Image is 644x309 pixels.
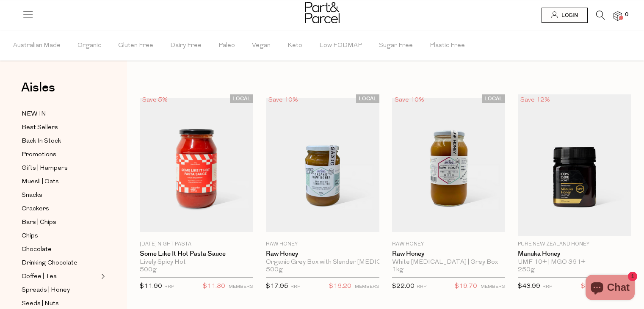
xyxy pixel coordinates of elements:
[379,31,413,61] span: Sugar Free
[482,94,505,103] span: LOCAL
[430,31,465,61] span: Plastic Free
[266,98,379,232] img: Raw Honey
[22,136,99,146] a: Back In Stock
[518,250,631,258] a: Mānuka Honey
[22,231,99,241] a: Chips
[22,204,99,214] a: Crackers
[22,163,99,174] a: Gifts | Hampers
[22,298,99,309] a: Seeds | Nuts
[22,218,56,228] span: Bars | Chips
[140,259,253,266] div: Lively Spicy Hot
[230,94,253,103] span: LOCAL
[22,272,57,282] span: Coffee | Tea
[21,78,55,97] span: Aisles
[518,240,631,248] p: Pure New Zealand Honey
[22,123,58,133] span: Best Sellers
[392,240,506,248] p: Raw Honey
[22,245,52,255] span: Chocolate
[614,11,622,20] a: 0
[518,259,631,266] div: UMF 10+ | MGO 361+
[140,266,157,274] span: 500g
[22,204,49,214] span: Crackers
[22,109,99,119] a: NEW IN
[542,284,552,289] small: RRP
[290,284,300,289] small: RRP
[22,244,99,255] a: Chocolate
[203,281,225,292] span: $11.30
[518,283,540,290] span: $43.99
[22,122,99,133] a: Best Sellers
[170,31,202,61] span: Dairy Free
[287,31,302,61] span: Keto
[392,259,506,266] div: White [MEDICAL_DATA] | Grey Box
[22,258,99,268] a: Drinking Chocolate
[583,275,637,302] inbox-online-store-chat: Shopify online store chat
[22,177,59,187] span: Muesli | Oats
[22,285,99,295] a: Spreads | Honey
[22,231,38,241] span: Chips
[392,94,427,106] div: Save 10%
[22,149,99,160] a: Promotions
[455,281,477,292] span: $19.70
[319,31,362,61] span: Low FODMAP
[140,98,253,232] img: Some Like it Hot Pasta Sauce
[266,250,379,258] a: Raw Honey
[22,299,59,309] span: Seeds | Nuts
[266,259,379,266] div: Organic Grey Box with Slender [MEDICAL_DATA]
[22,109,46,119] span: NEW IN
[329,281,351,292] span: $16.20
[559,12,578,19] span: Login
[392,250,506,258] a: Raw Honey
[140,283,162,290] span: $11.90
[22,177,99,187] a: Muesli | Oats
[542,8,588,23] a: Login
[355,284,379,289] small: MEMBERS
[77,31,101,61] span: Organic
[22,217,99,228] a: Bars | Chips
[218,31,235,61] span: Paleo
[392,98,506,232] img: Raw Honey
[518,94,553,106] div: Save 12%
[21,81,55,102] a: Aisles
[22,190,42,201] span: Snacks
[305,2,340,23] img: Part&Parcel
[22,271,99,282] a: Coffee | Tea
[623,11,630,19] span: 0
[229,284,253,289] small: MEMBERS
[581,281,603,292] span: $38.50
[140,250,253,258] a: Some Like it Hot Pasta Sauce
[99,271,105,281] button: Expand/Collapse Coffee | Tea
[164,284,174,289] small: RRP
[22,190,99,201] a: Snacks
[252,31,271,61] span: Vegan
[266,266,283,274] span: 500g
[13,31,61,61] span: Australian Made
[22,136,61,146] span: Back In Stock
[22,285,70,295] span: Spreads | Honey
[22,163,68,174] span: Gifts | Hampers
[392,266,404,274] span: 1kg
[417,284,426,289] small: RRP
[140,240,253,248] p: [DATE] Night Pasta
[140,94,170,106] div: Save 5%
[22,150,56,160] span: Promotions
[392,283,415,290] span: $22.00
[118,31,153,61] span: Gluten Free
[481,284,505,289] small: MEMBERS
[266,283,288,290] span: $17.95
[266,94,301,106] div: Save 10%
[266,240,379,248] p: Raw Honey
[356,94,379,103] span: LOCAL
[22,258,77,268] span: Drinking Chocolate
[518,94,631,236] img: Mānuka Honey
[518,266,535,274] span: 250g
